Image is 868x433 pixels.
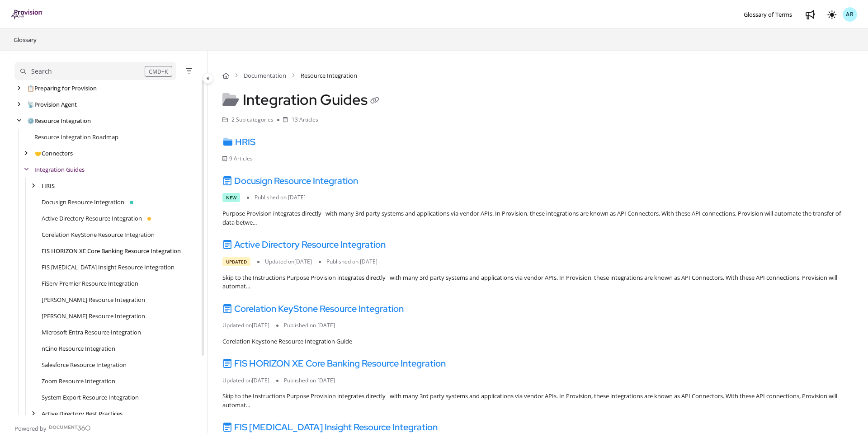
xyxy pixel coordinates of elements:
[222,91,382,108] h1: Integration Guides
[277,116,318,124] li: 13 Articles
[27,116,91,125] a: Resource Integration
[222,358,446,369] a: FIS HORIZON XE Core Banking Resource Integration
[13,34,38,45] a: Glossary
[222,136,255,148] a: HRIS
[42,377,115,386] a: Zoom Resource Integration
[42,311,145,320] a: Jack Henry Symitar Resource Integration
[42,214,142,223] a: Active Directory Resource Integration
[29,182,38,190] div: arrow
[34,132,118,141] a: Resource Integration Roadmap
[42,295,145,304] a: Jack Henry SilverLake Resource Integration
[276,377,342,385] li: Published on [DATE]
[29,409,38,418] div: arrow
[843,7,857,22] button: AR
[222,209,854,227] div: Purpose Provision integrates directly with many 3rd party systems and applications via vendor API...
[184,66,194,76] button: Filter
[42,263,175,272] a: FIS IBS Insight Resource Integration
[14,84,24,93] div: arrow
[27,100,34,108] span: 📡
[42,198,124,207] a: Docusign Resource Integration
[222,321,276,329] li: Updated on [DATE]
[42,360,127,369] a: Salesforce Resource Integration
[222,273,854,291] div: Skip to the Instructions Purpose Provision integrates directly with many 3rd party systems and ap...
[27,84,97,93] a: Preparing for Provision
[203,73,213,84] button: Category toggle
[14,117,24,125] div: arrow
[222,257,250,266] span: Updated
[247,193,312,202] li: Published on [DATE]
[222,155,259,163] li: 9 Articles
[42,279,138,288] a: FiServ Premier Resource Integration
[42,328,141,337] a: Microsoft Entra Resource Integration
[222,116,277,124] li: 2 Sub categories
[222,303,404,315] a: Corelation KeyStone Resource Integration
[257,258,319,266] li: Updated on [DATE]
[27,117,34,125] span: ⚙️
[846,10,854,19] span: AR
[42,393,139,402] a: System Export Resource Integration
[34,149,42,157] span: 🤝
[31,66,52,76] div: Search
[222,377,276,385] li: Updated on [DATE]
[319,258,384,266] li: Published on [DATE]
[14,100,24,109] div: arrow
[222,421,438,433] a: FIS [MEDICAL_DATA] Insight Resource Integration
[276,321,342,329] li: Published on [DATE]
[244,71,286,80] a: Documentation
[22,149,31,158] div: arrow
[222,71,229,80] a: Home
[145,66,172,77] div: CMD+K
[222,337,854,346] div: Corelation Keystone Resource Integration Guide
[14,424,47,433] span: Powered by
[14,422,91,433] a: Powered by Document360 - opens in a new tab
[222,193,240,202] span: New
[744,10,792,19] span: Glossary of Terms
[49,425,91,431] img: Document360
[368,94,382,108] button: Copy link of Integration Guides
[825,7,839,22] button: Theme options
[42,181,55,190] a: HRIS
[11,9,43,19] img: brand logo
[34,149,73,158] a: Connectors
[42,246,181,255] a: FIS HORIZON XE Core Banking Resource Integration
[42,344,115,353] a: nCino Resource Integration
[22,165,31,174] div: arrow
[803,7,817,22] a: Whats new
[27,84,34,92] span: 📋
[14,62,176,80] button: Search
[222,239,386,250] a: Active Directory Resource Integration
[11,9,43,20] a: Project logo
[42,230,155,239] a: Corelation KeyStone Resource Integration
[222,175,358,187] a: Docusign Resource Integration
[42,409,123,418] a: Active Directory Best Practices
[222,392,854,409] div: Skip to the Instructions Purpose Provision integrates directly with many 3rd party systems and ap...
[27,100,77,109] a: Provision Agent
[301,71,357,80] span: Resource Integration
[34,165,85,174] a: Integration Guides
